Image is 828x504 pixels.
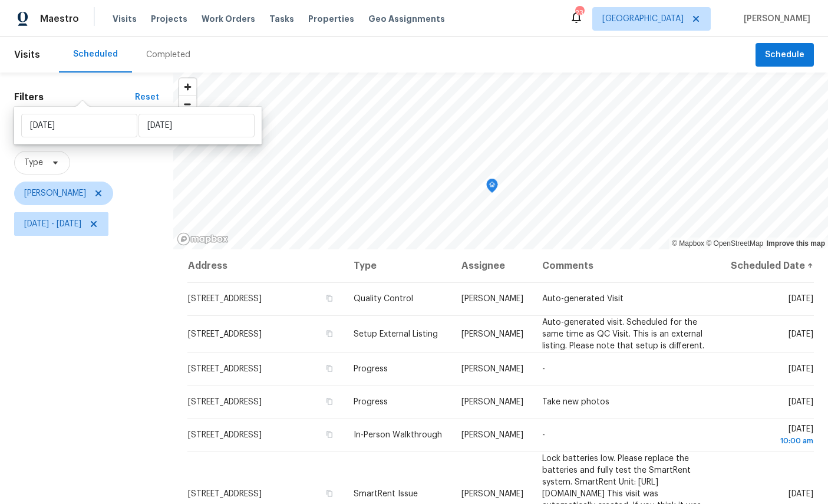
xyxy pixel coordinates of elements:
span: Tasks [269,15,294,23]
span: Type [24,157,43,169]
span: [STREET_ADDRESS] [188,490,262,498]
span: Take new photos [542,398,609,406]
span: [DATE] [789,398,813,406]
div: Scheduled [73,48,118,60]
span: - [542,431,545,439]
button: Copy Address [324,363,335,374]
span: Work Orders [202,13,255,25]
span: [DATE] - [DATE] [24,218,81,230]
th: Address [187,249,344,282]
div: 23 [575,7,583,19]
span: [DATE] [789,295,813,303]
span: [STREET_ADDRESS] [188,398,262,406]
span: - [542,365,545,373]
span: Zoom out [179,96,196,113]
span: [DATE] [789,365,813,373]
span: [GEOGRAPHIC_DATA] [602,13,684,25]
span: [STREET_ADDRESS] [188,330,262,338]
th: Comments [533,249,721,282]
h1: Filters [14,91,135,103]
span: Schedule [765,48,804,62]
th: Assignee [452,249,533,282]
button: Copy Address [324,293,335,304]
span: Properties [308,13,354,25]
button: Copy Address [324,488,335,499]
span: In-Person Walkthrough [354,431,442,439]
span: Progress [354,365,388,373]
span: [PERSON_NAME] [461,490,523,498]
span: Projects [151,13,187,25]
th: Type [344,249,452,282]
span: [STREET_ADDRESS] [188,365,262,373]
a: OpenStreetMap [706,239,763,248]
span: Progress [354,398,388,406]
div: 10:00 am [730,435,813,447]
button: Copy Address [324,328,335,339]
span: [STREET_ADDRESS] [188,431,262,439]
span: Setup External Listing [354,330,438,338]
button: Zoom in [179,78,196,95]
span: [DATE] [789,490,813,498]
div: Completed [146,49,190,61]
span: Quality Control [354,295,413,303]
span: [PERSON_NAME] [24,187,86,199]
a: Improve this map [767,239,825,248]
th: Scheduled Date ↑ [721,249,814,282]
button: Copy Address [324,396,335,407]
span: [STREET_ADDRESS] [188,295,262,303]
span: [PERSON_NAME] [461,431,523,439]
button: Schedule [756,43,814,67]
div: Reset [135,91,159,103]
span: [PERSON_NAME] [739,13,810,25]
span: [PERSON_NAME] [461,295,523,303]
a: Mapbox [672,239,704,248]
input: Start date [21,114,137,137]
span: SmartRent Issue [354,490,418,498]
a: Mapbox homepage [177,232,229,246]
span: [DATE] [789,330,813,338]
span: [PERSON_NAME] [461,330,523,338]
span: [PERSON_NAME] [461,365,523,373]
button: Zoom out [179,95,196,113]
span: Visits [113,13,137,25]
span: Visits [14,42,40,68]
button: Copy Address [324,429,335,440]
span: Auto-generated visit. Scheduled for the same time as QC Visit. This is an external listing. Pleas... [542,318,704,350]
span: Auto-generated Visit [542,295,624,303]
span: Maestro [40,13,79,25]
span: [DATE] [730,425,813,447]
span: [PERSON_NAME] [461,398,523,406]
input: End date [138,114,255,137]
div: Map marker [486,179,498,197]
span: Geo Assignments [368,13,445,25]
